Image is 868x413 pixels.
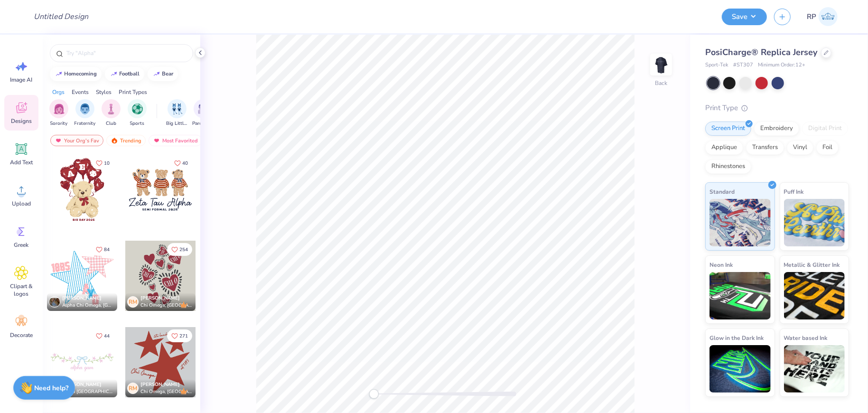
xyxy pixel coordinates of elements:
[6,282,37,298] span: Clipart & logos
[705,103,849,113] div: Print Type
[166,99,188,127] button: filter button
[784,333,828,343] span: Water based Ink
[709,345,771,393] img: Glow in the Dark Ink
[733,61,753,69] span: # ST307
[62,388,113,395] span: Alpha [GEOGRAPHIC_DATA], [US_STATE][GEOGRAPHIC_DATA]
[182,161,188,166] span: 40
[62,381,102,388] span: [PERSON_NAME]
[148,67,178,81] button: bear
[92,329,114,342] button: Like
[369,389,379,399] div: Accessibility label
[153,137,160,144] img: most_fav.gif
[709,187,735,197] span: Standard
[106,135,146,146] div: Trending
[120,71,140,76] div: football
[92,157,114,169] button: Like
[128,99,147,127] div: filter for Sports
[10,159,33,166] span: Add Text
[807,11,816,22] span: RP
[192,99,214,127] button: filter button
[179,247,188,252] span: 254
[111,137,118,144] img: trending.gif
[50,120,68,127] span: Sorority
[153,71,160,77] img: trend_line.gif
[106,103,116,114] img: Club Image
[787,141,813,155] div: Vinyl
[26,7,96,26] input: Untitled Design
[192,99,214,127] div: filter for Parent's Weekend
[709,260,733,270] span: Neon Ink
[652,55,671,74] img: Back
[127,383,139,394] div: RM
[802,122,848,136] div: Digital Print
[167,243,192,256] button: Like
[784,260,840,270] span: Metallic & Glitter Ink
[784,187,804,197] span: Puff Ink
[166,120,188,127] span: Big Little Reveal
[784,199,845,246] img: Puff Ink
[722,9,767,25] button: Save
[803,7,842,26] a: RP
[705,61,728,69] span: Sport-Tek
[140,388,192,395] span: Chi Omega, [GEOGRAPHIC_DATA]
[192,120,214,127] span: Parent's Weekend
[49,99,68,127] button: filter button
[198,103,209,114] img: Parent's Weekend Image
[49,99,68,127] div: filter for Sorority
[140,295,180,301] span: [PERSON_NAME]
[162,71,174,76] div: bear
[75,99,96,127] div: filter for Fraternity
[816,141,839,155] div: Foil
[102,99,121,127] div: filter for Club
[50,67,102,81] button: homecoming
[655,79,667,87] div: Back
[72,88,89,96] div: Events
[819,7,838,26] img: Rahul Panda
[75,99,96,127] button: filter button
[179,334,188,338] span: 271
[132,103,143,114] img: Sports Image
[705,122,751,136] div: Screen Print
[52,88,65,96] div: Orgs
[12,200,31,207] span: Upload
[65,71,97,76] div: homecoming
[104,247,110,252] span: 84
[62,295,102,301] span: [PERSON_NAME]
[170,157,192,169] button: Like
[127,296,139,308] div: RM
[104,161,110,166] span: 10
[784,345,845,393] img: Water based Ink
[105,67,144,81] button: football
[784,272,845,319] img: Metallic & Glitter Ink
[149,135,202,146] div: Most Favorited
[50,135,103,146] div: Your Org's Fav
[166,99,188,127] div: filter for Big Little Reveal
[746,141,784,155] div: Transfers
[172,103,182,114] img: Big Little Reveal Image
[128,99,147,127] button: filter button
[92,243,114,256] button: Like
[709,333,764,343] span: Glow in the Dark Ink
[11,117,32,125] span: Designs
[75,120,96,127] span: Fraternity
[96,88,112,96] div: Styles
[758,61,805,69] span: Minimum Order: 12 +
[140,381,180,388] span: [PERSON_NAME]
[65,48,187,58] input: Try "Alpha"
[10,331,33,339] span: Decorate
[705,160,751,174] div: Rhinestones
[130,120,145,127] span: Sports
[10,76,33,84] span: Image AI
[709,199,771,246] img: Standard
[167,329,192,342] button: Like
[62,302,113,309] span: Alpha Chi Omega, [GEOGRAPHIC_DATA]
[54,103,65,114] img: Sorority Image
[754,122,799,136] div: Embroidery
[705,47,817,58] span: PosiCharge® Replica Jersey
[140,302,192,309] span: Chi Omega, [GEOGRAPHIC_DATA]
[104,334,110,338] span: 44
[110,71,118,77] img: trend_line.gif
[35,384,69,393] strong: Need help?
[55,71,63,77] img: trend_line.gif
[119,88,147,96] div: Print Types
